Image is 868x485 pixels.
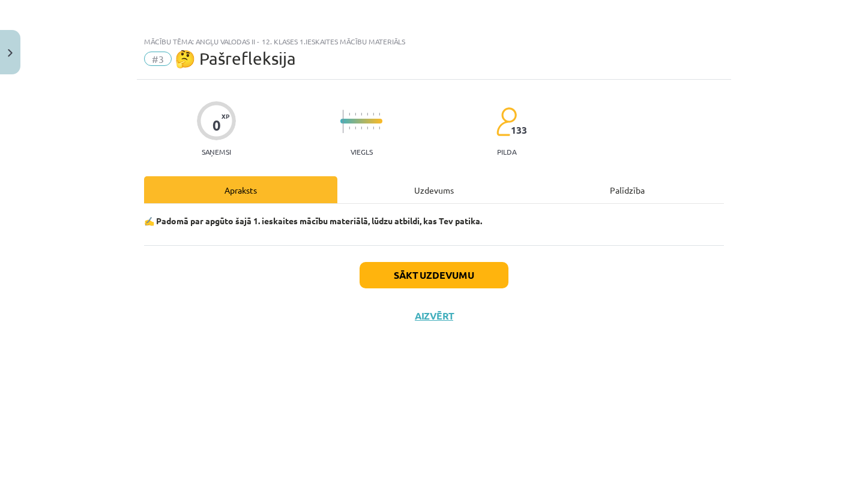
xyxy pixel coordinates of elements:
strong: ✍️ Padomā par apgūto šajā 1. ieskaites mācību materiālā, lūdzu atbildi, kas Tev patika. [144,215,482,226]
div: Uzdevums [337,176,531,203]
img: icon-short-line-57e1e144782c952c97e751825c79c345078a6d821885a25fce030b3d8c18986b.svg [349,113,350,116]
img: icon-short-line-57e1e144782c952c97e751825c79c345078a6d821885a25fce030b3d8c18986b.svg [379,126,380,129]
img: icon-short-line-57e1e144782c952c97e751825c79c345078a6d821885a25fce030b3d8c18986b.svg [361,113,362,116]
img: icon-short-line-57e1e144782c952c97e751825c79c345078a6d821885a25fce030b3d8c18986b.svg [349,126,350,129]
img: icon-short-line-57e1e144782c952c97e751825c79c345078a6d821885a25fce030b3d8c18986b.svg [355,126,356,129]
button: Sākt uzdevumu [360,262,508,288]
img: icon-close-lesson-0947bae3869378f0d4975bcd49f059093ad1ed9edebbc8119c70593378902aed.svg [8,49,13,57]
span: 🤔 Pašrefleksija [175,49,296,68]
img: icon-short-line-57e1e144782c952c97e751825c79c345078a6d821885a25fce030b3d8c18986b.svg [367,126,368,129]
button: Aizvērt [411,310,457,322]
img: icon-long-line-d9ea69661e0d244f92f715978eff75569469978d946b2353a9bb055b3ed8787d.svg [343,110,344,133]
img: students-c634bb4e5e11cddfef0936a35e636f08e4e9abd3cc4e673bd6f9a4125e45ecb1.svg [496,107,517,137]
div: Mācību tēma: Angļu valodas ii - 12. klases 1.ieskaites mācību materiāls [144,37,724,46]
span: #3 [144,52,172,66]
div: Palīdzība [531,176,724,203]
p: Viegls [351,147,373,156]
span: 133 [511,125,527,135]
span: XP [222,113,229,119]
img: icon-short-line-57e1e144782c952c97e751825c79c345078a6d821885a25fce030b3d8c18986b.svg [373,126,374,129]
div: Apraksts [144,176,337,203]
div: 0 [212,117,221,134]
img: icon-short-line-57e1e144782c952c97e751825c79c345078a6d821885a25fce030b3d8c18986b.svg [373,113,374,116]
img: icon-short-line-57e1e144782c952c97e751825c79c345078a6d821885a25fce030b3d8c18986b.svg [379,113,380,116]
img: icon-short-line-57e1e144782c952c97e751825c79c345078a6d821885a25fce030b3d8c18986b.svg [361,126,362,129]
p: Saņemsi [197,147,236,156]
img: icon-short-line-57e1e144782c952c97e751825c79c345078a6d821885a25fce030b3d8c18986b.svg [367,113,368,116]
p: pilda [497,147,516,156]
img: icon-short-line-57e1e144782c952c97e751825c79c345078a6d821885a25fce030b3d8c18986b.svg [355,113,356,116]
